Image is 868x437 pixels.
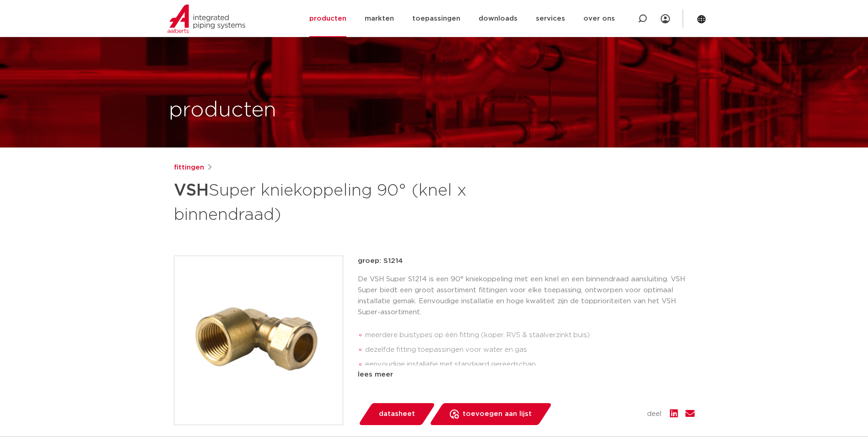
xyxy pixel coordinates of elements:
[358,403,436,425] a: datasheet
[174,177,518,226] h1: Super kniekoppeling 90° (knel x binnendraad)
[365,343,695,357] li: dezelfde fitting toepassingen voor water en gas
[463,407,532,421] span: toevoegen aan lijst
[174,162,204,173] a: fittingen
[379,407,415,421] span: datasheet
[647,409,663,420] span: deel:
[169,96,276,125] h1: producten
[358,256,695,267] p: groep: S1214
[358,369,695,380] div: lees meer
[365,328,695,343] li: meerdere buistypes op één fitting (koper, RVS & staalverzinkt buis)
[174,182,209,199] strong: VSH
[358,274,695,318] p: De VSH Super S1214 is een 90° kniekoppeling met een knel en een binnendraad aansluiting. VSH Supe...
[365,357,695,372] li: eenvoudige installatie met standaard gereedschap
[174,256,343,425] img: Product Image for VSH Super kniekoppeling 90° (knel x binnendraad)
